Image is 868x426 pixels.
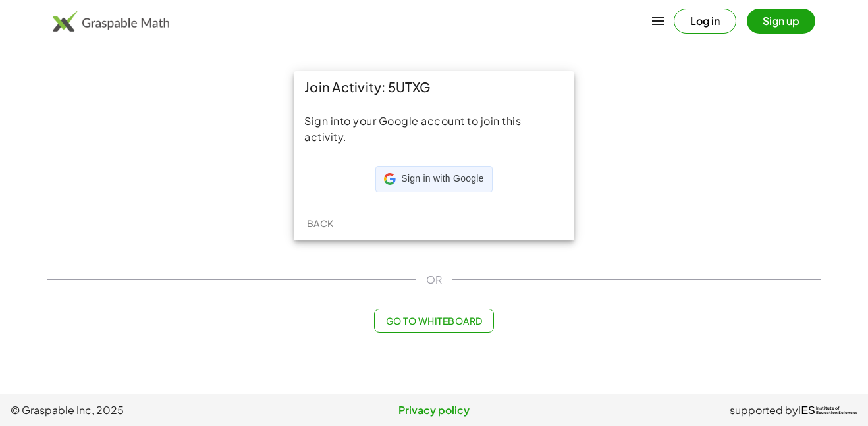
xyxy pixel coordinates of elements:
button: Back [299,211,341,235]
span: Go to Whiteboard [385,315,482,327]
a: IESInstitute ofEducation Sciences [798,402,857,418]
div: Join Activity: 5UTXG [294,71,574,103]
button: Sign up [747,9,815,34]
span: supported by [730,402,798,418]
span: Back [306,217,333,229]
span: Institute of Education Sciences [816,406,857,415]
div: Sign into your Google account to join this activity. [304,113,564,145]
button: Go to Whiteboard [374,309,493,333]
div: Sign in with Google [375,166,492,192]
button: Log in [674,9,736,34]
span: Sign in with Google [401,173,483,186]
span: OR [426,272,442,288]
span: IES [798,404,815,417]
span: © Graspable Inc, 2025 [11,402,293,418]
a: Privacy policy [293,402,576,418]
